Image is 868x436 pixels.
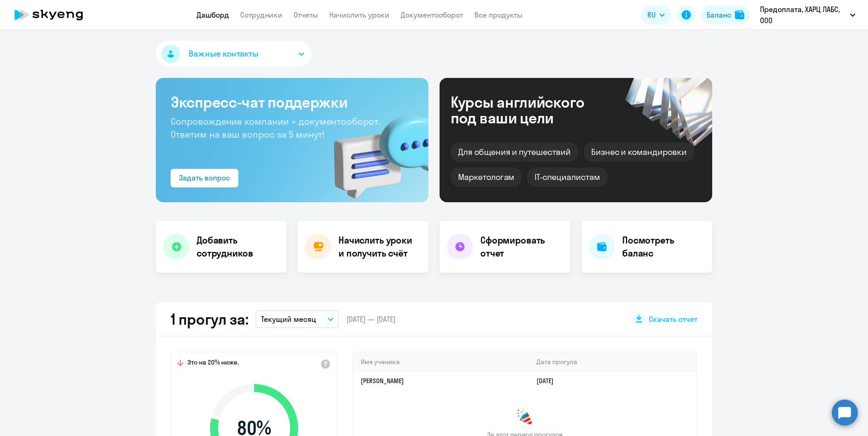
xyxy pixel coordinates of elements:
div: Задать вопрос [179,172,230,183]
a: Отчеты [294,10,318,19]
a: Начислить уроки [329,10,389,19]
h4: Добавить сотрудников [197,234,279,260]
div: Курсы английского под ваши цели [451,94,609,126]
th: Имя ученика [353,353,529,372]
div: IT-специалистам [527,167,607,187]
button: Задать вопрос [171,169,238,187]
button: Важные контакты [156,41,312,67]
span: RU [647,9,656,20]
span: Скачать отчет [649,314,697,324]
a: Все продукты [474,10,523,19]
a: Документооборот [401,10,463,19]
span: Важные контакты [189,48,258,60]
img: congrats [516,408,534,427]
button: Балансbalance [701,6,750,24]
img: balance [735,10,744,19]
h4: Начислить уроки и получить счёт [338,234,419,260]
th: Дата прогула [529,353,696,372]
h4: Посмотреть баланс [622,234,705,260]
span: Сопровождение компании + документооборот. Ответим на ваш вопрос за 5 минут! [171,115,380,140]
p: Предоплата, ХАРЦ ЛАБС, ООО [760,4,846,26]
a: Дашборд [197,10,229,19]
span: Это на 20% ниже, [187,358,239,369]
h2: 1 прогул за: [171,310,248,328]
a: [DATE] [536,377,561,385]
div: Для общения и путешествий [451,142,578,162]
h3: Экспресс-чат поддержки [171,93,414,111]
div: Маркетологам [451,167,522,187]
div: Бизнес и командировки [584,142,694,162]
button: Предоплата, ХАРЦ ЛАБС, ООО [755,4,860,26]
a: [PERSON_NAME] [361,377,404,385]
button: Текущий месяц [255,310,339,328]
img: bg-img [320,98,428,202]
button: RU [641,6,671,24]
span: [DATE] — [DATE] [346,314,396,324]
div: Баланс [707,9,731,20]
a: Сотрудники [240,10,282,19]
h4: Сформировать отчет [480,234,563,260]
p: Текущий месяц [261,314,316,325]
